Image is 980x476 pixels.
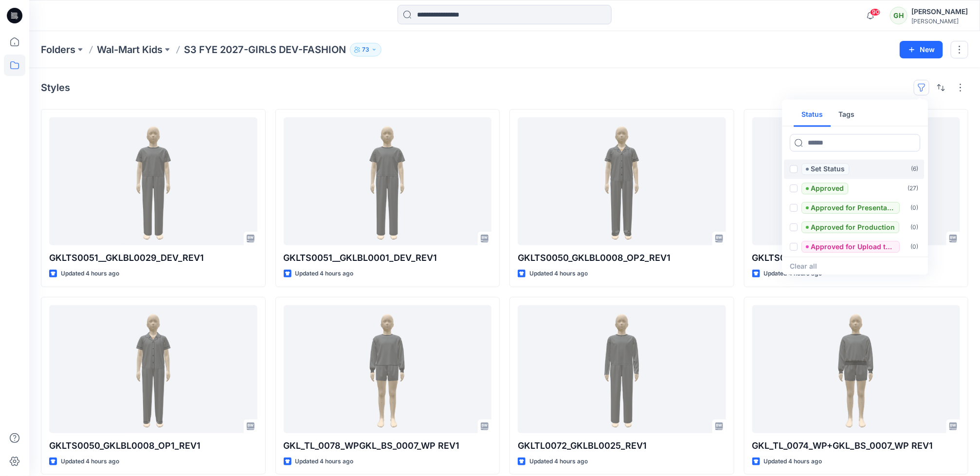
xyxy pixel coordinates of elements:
a: GKLTS0051__GKLBL0029_DEV_REV1 [49,117,257,245]
p: ( 6 ) [911,164,919,174]
p: GKL_TL_0078_WPGKL_BS_0007_WP REV1 [284,439,492,453]
span: 90 [870,8,881,16]
p: Updated 4 hours ago [529,269,588,279]
p: GKLTS0050_GKLBL0008_OP1_REV1 [49,439,257,453]
p: Approved for Presentation [811,202,896,214]
p: Updated 4 hours ago [61,457,119,467]
p: ( 27 ) [908,183,919,194]
span: Approved for Production [802,222,900,234]
button: Status [794,104,831,127]
a: GKLTS0050_GKLBL0008_OP1_REV1 [49,305,257,433]
a: GKL_TL_0074_WP+GKL_BS_0007_WP REV1 [752,305,961,433]
p: Approved for Production [811,222,895,234]
p: ( 0 ) [911,222,919,233]
a: Wal-Mart Kids [97,43,163,56]
div: [PERSON_NAME] [911,18,968,25]
p: Updated 4 hours ago [529,457,588,467]
p: Updated 4 hours ago [295,457,354,467]
p: ( 0 ) [911,242,919,252]
p: Updated 4 hours ago [61,269,119,279]
button: 73 [350,43,381,56]
span: Set Status [802,164,850,175]
p: 73 [362,44,369,55]
p: GKLTS0050_GKLBL0008_OP2_REV1 [518,251,726,265]
p: GKLTS0051__GKLBL0001_DEV_REV1 [284,251,492,265]
p: ( 0 ) [911,203,919,213]
a: GKLTS0051__GKLBL0025_DEV_REV1 [752,117,961,245]
p: Updated 4 hours ago [764,269,822,279]
h4: Styles [41,82,70,93]
p: GKLTS0051__GKLBL0025_DEV_REV1 [752,251,961,265]
p: GKL_TL_0074_WP+GKL_BS_0007_WP REV1 [752,439,961,453]
p: Updated 4 hours ago [764,457,822,467]
div: [PERSON_NAME] [911,6,968,18]
button: New [900,41,943,58]
a: GKLTS0051__GKLBL0001_DEV_REV1 [284,117,492,245]
span: Approved for Presentation [802,202,900,214]
p: S3 FYE 2027-GIRLS DEV-FASHION [184,43,346,56]
a: Folders [41,43,75,56]
span: Approved for Upload to customer platform [802,241,900,253]
div: GH [890,7,907,24]
a: GKLTL0072_GKLBL0025_REV1 [518,305,726,433]
p: Approved [811,183,844,195]
p: GKLTS0051__GKLBL0029_DEV_REV1 [49,251,257,265]
a: GKL_TL_0078_WPGKL_BS_0007_WP REV1 [284,305,492,433]
p: GKLTL0072_GKLBL0025_REV1 [518,439,726,453]
p: Approved for Upload to customer platform [811,241,896,253]
button: Tags [831,104,863,127]
span: Approved [802,183,849,195]
p: Updated 4 hours ago [295,269,354,279]
a: GKLTS0050_GKLBL0008_OP2_REV1 [518,117,726,245]
p: Set Status [811,164,845,175]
